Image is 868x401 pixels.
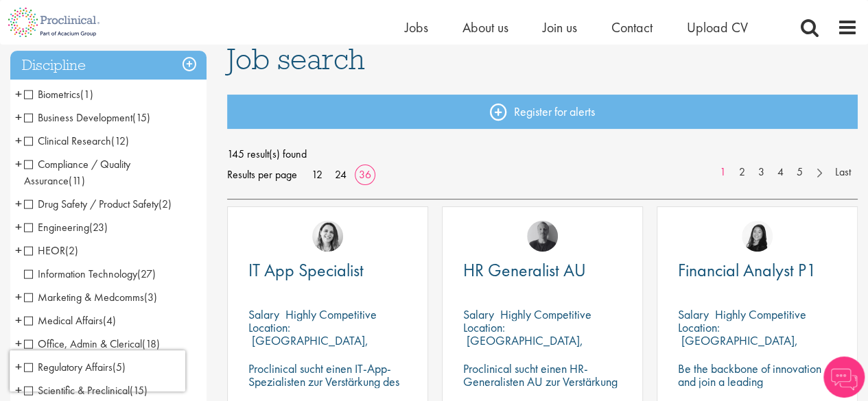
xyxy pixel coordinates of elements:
[24,157,130,188] span: Compliance / Quality Assurance
[24,243,65,258] span: HEOR
[24,220,108,234] span: Engineering
[15,240,22,260] span: +
[69,173,85,188] span: (11)
[248,258,364,282] span: IT App Specialist
[285,306,377,322] p: Highly Competitive
[462,19,508,36] a: About us
[24,197,172,211] span: Drug Safety / Product Safety
[771,165,790,180] a: 4
[463,258,586,282] span: HR Generalist AU
[15,154,22,174] span: +
[611,19,653,36] a: Contact
[15,84,22,104] span: +
[227,165,297,185] span: Results per page
[15,130,22,151] span: +
[15,193,22,214] span: +
[15,107,22,127] span: +
[24,267,137,281] span: Information Technology
[103,313,116,328] span: (4)
[354,167,376,182] a: 36
[678,258,817,282] span: Financial Analyst P1
[24,110,150,125] span: Business Development
[24,337,142,351] span: Office, Admin & Clerical
[227,40,365,77] span: Job search
[144,290,157,304] span: (3)
[24,313,116,328] span: Medical Affairs
[24,290,157,304] span: Marketing & Medcomms
[80,87,93,101] span: (1)
[24,87,93,101] span: Biometrics
[732,165,752,180] a: 2
[24,337,160,351] span: Office, Admin & Clerical
[790,165,810,180] a: 5
[500,306,591,322] p: Highly Competitive
[715,306,806,322] p: Highly Competitive
[678,262,836,279] a: Financial Analyst P1
[463,332,583,361] p: [GEOGRAPHIC_DATA], [GEOGRAPHIC_DATA]
[111,134,129,148] span: (12)
[24,243,78,258] span: HEOR
[463,262,622,279] a: HR Generalist AU
[132,110,150,125] span: (15)
[527,221,558,252] img: Felix Zimmer
[248,319,290,335] span: Location:
[159,197,172,211] span: (2)
[24,220,89,234] span: Engineering
[65,243,78,258] span: (2)
[463,306,494,322] span: Salary
[142,337,160,351] span: (18)
[687,19,748,36] a: Upload CV
[405,19,428,36] a: Jobs
[307,167,327,182] a: 12
[828,165,858,180] a: Last
[248,262,407,279] a: IT App Specialist
[24,313,103,328] span: Medical Affairs
[751,165,771,180] a: 3
[10,51,207,80] h3: Discipline
[463,319,505,335] span: Location:
[24,87,80,101] span: Biometrics
[24,267,156,281] span: Information Technology
[15,333,22,354] span: +
[24,134,111,148] span: Clinical Research
[330,167,351,182] a: 24
[742,221,773,252] img: Numhom Sudsok
[227,95,858,129] a: Register for alerts
[678,332,798,361] p: [GEOGRAPHIC_DATA], [GEOGRAPHIC_DATA]
[15,310,22,330] span: +
[678,319,720,335] span: Location:
[713,165,733,180] a: 1
[10,350,185,391] iframe: reCAPTCHA
[823,356,865,398] img: Chatbot
[227,144,858,165] span: 145 result(s) found
[15,287,22,307] span: +
[15,217,22,237] span: +
[248,332,368,361] p: [GEOGRAPHIC_DATA], [GEOGRAPHIC_DATA]
[24,134,129,148] span: Clinical Research
[312,221,343,252] img: Nur Ergiydiren
[678,306,709,322] span: Salary
[24,197,159,211] span: Drug Safety / Product Safety
[248,306,279,322] span: Salary
[543,19,577,36] a: Join us
[24,110,132,125] span: Business Development
[89,220,108,234] span: (23)
[24,290,144,304] span: Marketing & Medcomms
[137,267,156,281] span: (27)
